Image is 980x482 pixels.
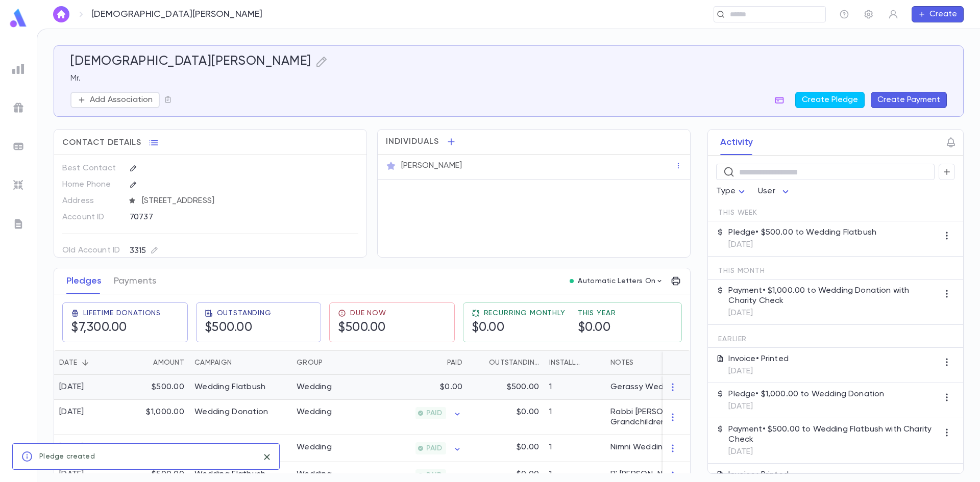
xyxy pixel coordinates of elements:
[718,267,765,275] span: This Month
[795,92,865,108] button: Create Pledge
[368,350,468,375] div: Paid
[59,350,77,375] div: Date
[718,335,747,343] span: Earlier
[468,350,544,375] div: Outstanding
[8,8,29,28] img: logo
[70,54,311,69] h5: [DEMOGRAPHIC_DATA][PERSON_NAME]
[605,350,733,375] div: Notes
[205,320,272,336] h5: $500.00
[447,350,462,375] div: Paid
[71,320,161,336] h5: $7,300.00
[716,187,736,195] span: Type
[728,401,884,412] p: [DATE]
[12,218,24,230] img: letters_grey.7941b92b52307dd3b8a917253454ce1c.svg
[137,354,153,371] button: Sort
[566,274,668,288] button: Automatic Letters On
[489,350,539,375] div: Outstanding
[70,73,947,84] p: Mr.
[720,130,753,155] button: Activity
[440,382,462,392] p: $0.00
[130,244,158,257] div: 3315
[728,286,939,306] p: Payment • $1,000.00 to Wedding Donation with Charity Check
[517,407,539,417] p: $0.00
[114,268,156,294] button: Payments
[544,400,605,435] div: 1
[517,469,539,479] p: $0.00
[12,179,24,191] img: imports_grey.530a8a0e642e233f2baf0ef88e8c9fcb.svg
[401,161,462,171] p: [PERSON_NAME]
[194,407,268,417] div: Wedding Donation
[728,424,939,445] p: Payment • $500.00 to Wedding Flatbush with Charity Check
[544,375,605,400] div: 1
[55,10,67,18] img: home_white.a664292cf8c1dea59945f0da9f25487c.svg
[189,350,291,375] div: Campaign
[62,176,121,193] p: Home Phone
[549,350,584,375] div: Installments
[297,442,332,452] div: Wedding
[291,350,368,375] div: Group
[66,268,102,294] button: Pledges
[472,320,566,336] h5: $0.00
[728,240,876,250] p: [DATE]
[39,447,95,466] div: Pledge created
[62,242,121,259] p: Old Account ID
[338,320,386,336] h5: $500.00
[123,375,189,400] div: $500.00
[610,469,719,479] div: R' [PERSON_NAME] Wedding
[297,382,332,392] div: Wedding
[323,354,339,371] button: Sort
[153,350,184,375] div: Amount
[610,350,633,375] div: Notes
[12,63,24,75] img: reports_grey.c525e4749d1bce6a11f5fe2a8de1b229.svg
[83,309,161,317] span: Lifetime Donations
[578,309,616,317] span: This Year
[91,9,263,20] p: [DEMOGRAPHIC_DATA][PERSON_NAME]
[610,442,668,452] div: Nimni Wedding
[610,407,728,427] div: Rabbi [PERSON_NAME] 2 Grandchildren Weddings
[232,354,248,371] button: Sort
[728,227,876,238] p: Pledge • $500.00 to Wedding Flatbush
[517,442,539,452] p: $0.00
[544,350,605,375] div: Installments
[297,350,323,375] div: Group
[758,182,792,201] div: User
[62,209,121,225] p: Account ID
[194,442,265,452] div: Wedding Flatbush
[259,449,275,465] button: close
[716,182,748,201] div: Type
[90,95,153,105] p: Add Association
[77,354,93,371] button: Sort
[123,400,189,435] div: $1,000.00
[217,309,272,317] span: Outstanding
[70,92,160,108] button: Add Association
[728,447,939,457] p: [DATE]
[54,350,123,375] div: Date
[718,209,757,217] span: This Week
[728,366,789,376] p: [DATE]
[728,389,884,399] p: Pledge • $1,000.00 to Wedding Donation
[584,354,600,371] button: Sort
[130,209,308,224] div: 70737
[123,435,189,462] div: $500.00
[422,444,446,452] span: PAID
[484,309,566,317] span: Recurring Monthly
[578,277,655,285] p: Automatic Letters On
[297,407,332,417] div: Wedding
[386,137,439,147] span: Individuals
[610,382,680,392] div: Gerassy Wedding
[297,469,332,479] div: Wedding
[12,102,24,114] img: campaigns_grey.99e729a5f7ee94e3726e6486bddda8f1.svg
[728,354,789,364] p: Invoice • Printed
[194,382,265,392] div: Wedding Flatbush
[59,442,84,452] div: [DATE]
[194,350,232,375] div: Campaign
[59,407,84,417] div: [DATE]
[422,409,446,417] span: PAID
[138,196,359,206] span: [STREET_ADDRESS]
[912,6,964,22] button: Create
[422,471,446,479] span: PAID
[62,138,141,148] span: Contact Details
[12,140,24,153] img: batches_grey.339ca447c9d9533ef1741baa751efc33.svg
[507,382,539,392] p: $500.00
[350,309,386,317] span: Due Now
